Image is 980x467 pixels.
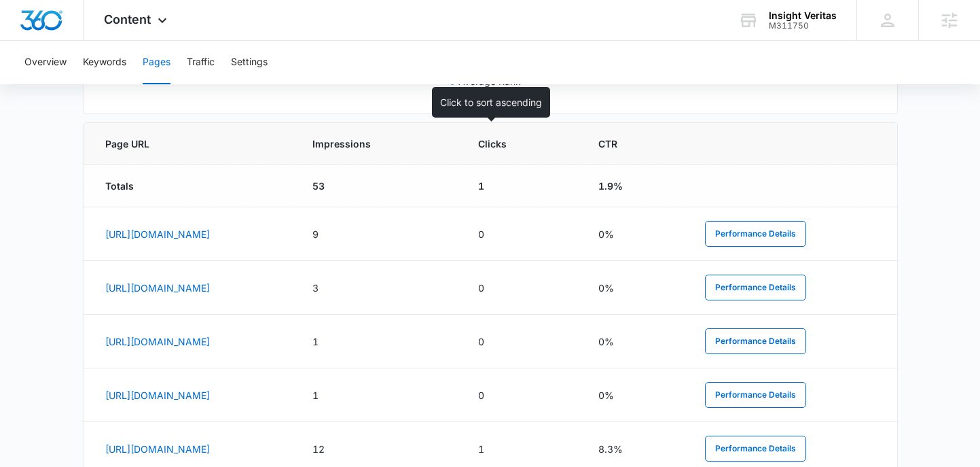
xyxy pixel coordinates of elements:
span: Impressions [312,137,425,151]
button: Pages [143,41,170,84]
div: Domain: [DOMAIN_NAME] [35,35,149,46]
a: [URL][DOMAIN_NAME] [105,443,210,455]
button: Performance Details [705,382,806,408]
td: 3 [296,261,461,315]
td: 0% [582,368,689,422]
button: Performance Details [705,221,806,247]
td: 1 [296,368,461,422]
td: 0 [462,261,583,315]
img: website_grey.svg [22,35,33,46]
div: Keywords by Traffic [150,80,229,89]
td: 0% [582,315,689,368]
td: Totals [84,165,297,207]
a: [URL][DOMAIN_NAME] [105,336,210,347]
td: 1.9% [582,165,689,207]
span: Content [104,12,151,27]
td: 0 [462,207,583,261]
td: 0 [462,315,583,368]
span: Page URL [105,137,261,151]
div: Domain Overview [52,80,122,89]
div: account id [769,21,837,31]
div: v 4.0.25 [38,22,67,33]
button: Overview [24,41,67,84]
button: Keywords [83,41,126,84]
a: [URL][DOMAIN_NAME] [105,228,210,240]
span: Clicks [478,137,547,151]
td: 1 [462,165,583,207]
button: Performance Details [705,275,806,300]
a: [URL][DOMAIN_NAME] [105,390,210,401]
div: account name [769,10,837,21]
img: logo_orange.svg [22,22,33,33]
td: 0% [582,261,689,315]
img: tab_keywords_by_traffic_grey.svg [135,79,146,90]
button: Traffic [187,41,215,84]
span: CTR [598,137,653,151]
td: 9 [296,207,461,261]
a: [URL][DOMAIN_NAME] [105,282,210,294]
div: Click to sort ascending [432,87,550,118]
button: Settings [231,41,268,84]
button: Performance Details [705,436,806,462]
img: tab_domain_overview_orange.svg [37,79,48,90]
td: 0% [582,207,689,261]
td: 0 [462,368,583,422]
td: 53 [296,165,461,207]
button: Performance Details [705,328,806,354]
td: 1 [296,315,461,368]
